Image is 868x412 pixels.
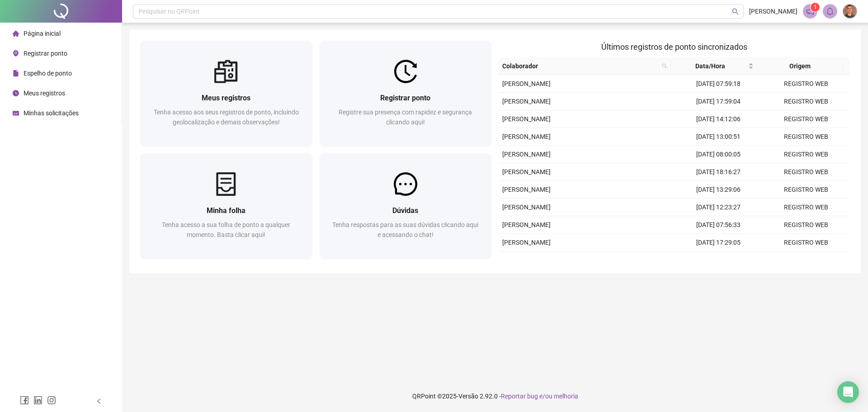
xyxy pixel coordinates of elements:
span: facebook [20,396,29,405]
span: Espelho de ponto [24,70,72,77]
span: Colaborador [502,61,658,71]
sup: 1 [811,3,820,12]
td: REGISTRO WEB [762,146,850,163]
th: Data/Hora [671,57,757,75]
span: Minha folha [207,206,245,215]
span: [PERSON_NAME] [502,80,551,87]
span: Tenha acesso a sua folha de ponto a qualquer momento. Basta clicar aqui! [162,221,290,238]
td: REGISTRO WEB [762,199,850,216]
span: Registre sua presença com rapidez e segurança clicando aqui! [339,109,472,126]
td: REGISTRO WEB [762,75,850,93]
td: [DATE] 07:56:33 [675,216,762,234]
span: [PERSON_NAME] [502,98,551,105]
td: [DATE] 08:00:05 [675,146,762,163]
span: Últimos registros de ponto sincronizados [601,42,747,52]
span: Registrar ponto [380,94,430,102]
td: REGISTRO WEB [762,128,850,146]
span: search [732,8,739,15]
span: left [96,398,102,404]
span: Meus registros [24,90,65,97]
a: Minha folhaTenha acesso a sua folha de ponto a qualquer momento. Basta clicar aqui! [140,153,312,259]
td: [DATE] 07:59:18 [675,75,762,93]
div: Open Intercom Messenger [837,381,859,403]
td: [DATE] 18:16:27 [675,163,762,181]
td: REGISTRO WEB [762,181,850,199]
th: Origem [757,57,844,75]
span: Página inicial [24,30,61,37]
span: Dúvidas [392,206,418,215]
a: Registrar pontoRegistre sua presença com rapidez e segurança clicando aqui! [320,41,492,146]
footer: QRPoint © 2025 - 2.92.0 - [122,380,868,412]
span: [PERSON_NAME] [502,221,551,228]
span: [PERSON_NAME] [502,186,551,193]
span: [PERSON_NAME] [502,239,551,246]
span: linkedin [33,396,42,405]
span: bell [826,7,834,15]
span: notification [806,7,814,15]
td: REGISTRO WEB [762,216,850,234]
span: [PERSON_NAME] [502,204,551,211]
span: environment [13,50,19,57]
span: Meus registros [202,94,250,102]
span: 1 [814,4,817,10]
span: search [662,63,667,69]
td: [DATE] 08:00:24 [675,251,762,269]
span: [PERSON_NAME] [502,133,551,140]
span: [PERSON_NAME] [502,168,551,175]
span: search [660,59,669,73]
span: instagram [47,396,56,405]
span: clock-circle [13,90,19,96]
span: file [13,70,19,76]
a: Meus registrosTenha acesso aos seus registros de ponto, incluindo geolocalização e demais observa... [140,41,312,146]
span: [PERSON_NAME] [502,151,551,158]
td: [DATE] 13:29:06 [675,181,762,199]
a: DúvidasTenha respostas para as suas dúvidas clicando aqui e acessando o chat! [320,153,492,259]
td: REGISTRO WEB [762,110,850,128]
span: [PERSON_NAME] [749,6,797,16]
td: REGISTRO WEB [762,251,850,269]
img: 67213 [843,5,857,18]
td: [DATE] 13:00:51 [675,128,762,146]
td: [DATE] 17:29:05 [675,234,762,251]
td: [DATE] 12:23:27 [675,199,762,216]
td: [DATE] 14:12:06 [675,110,762,128]
span: Minhas solicitações [24,109,79,117]
span: [PERSON_NAME] [502,115,551,123]
span: Reportar bug e/ou melhoria [501,393,578,400]
span: Tenha respostas para as suas dúvidas clicando aqui e acessando o chat! [332,221,478,238]
span: Tenha acesso aos seus registros de ponto, incluindo geolocalização e demais observações! [154,109,299,126]
td: REGISTRO WEB [762,234,850,251]
span: Versão [458,393,478,400]
td: REGISTRO WEB [762,93,850,110]
td: REGISTRO WEB [762,163,850,181]
span: Registrar ponto [24,50,67,57]
span: Data/Hora [675,61,746,71]
span: schedule [13,110,19,116]
td: [DATE] 17:59:04 [675,93,762,110]
span: home [13,30,19,37]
